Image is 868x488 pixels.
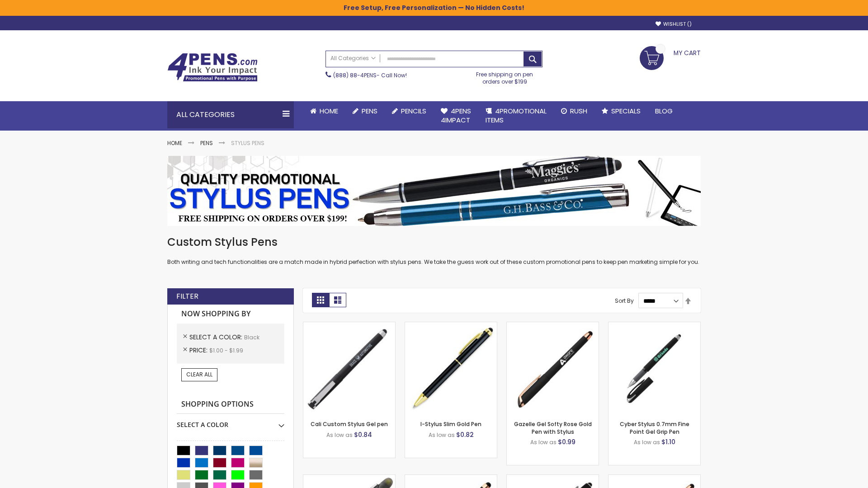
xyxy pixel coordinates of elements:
[333,71,407,79] span: - Call Now!
[456,430,474,439] span: $0.82
[514,420,592,435] a: Gazelle Gel Softy Rose Gold Pen with Stylus
[420,420,481,428] a: I-Stylus Slim Gold Pen
[405,474,497,482] a: Islander Softy Rose Gold Gel Pen with Stylus-Black
[189,333,244,342] span: Select A Color
[467,67,543,85] div: Free shipping on pen orders over $199
[656,21,692,28] a: Wishlist
[303,474,395,482] a: Souvenir® Jalan Highlighter Stylus Pen Combo-Black
[507,474,599,482] a: Custom Soft Touch® Metal Pens with Stylus-Black
[362,106,377,116] span: Pens
[354,430,372,439] span: $0.84
[609,322,700,414] img: Cyber Stylus 0.7mm Fine Point Gel Grip Pen-Black
[176,291,198,301] strong: Filter
[648,101,680,121] a: Blog
[177,395,284,414] strong: Shopping Options
[167,156,701,226] img: Stylus Pens
[405,322,497,414] img: I-Stylus Slim Gold-Black
[244,333,259,341] span: Black
[333,71,377,79] a: (888) 88-4PENS
[312,293,329,307] strong: Grid
[609,322,700,329] a: Cyber Stylus 0.7mm Fine Point Gel Grip Pen-Black
[609,474,700,482] a: Gazelle Gel Softy Rose Gold Pen with Stylus - ColorJet-Black
[507,322,599,329] a: Gazelle Gel Softy Rose Gold Pen with Stylus-Black
[326,431,353,439] span: As low as
[478,101,554,131] a: 4PROMOTIONALITEMS
[186,371,212,378] span: Clear All
[507,322,599,414] img: Gazelle Gel Softy Rose Gold Pen with Stylus-Black
[486,106,547,125] span: 4PROMOTIONAL ITEMS
[405,322,497,329] a: I-Stylus Slim Gold-Black
[303,322,395,414] img: Cali Custom Stylus Gel pen-Black
[615,297,634,305] label: Sort By
[189,346,209,355] span: Price
[611,106,641,116] span: Specials
[330,55,376,62] span: All Categories
[530,438,557,446] span: As low as
[167,235,701,249] h1: Custom Stylus Pens
[401,106,426,116] span: Pencils
[303,101,345,121] a: Home
[167,53,258,82] img: 4Pens Custom Pens and Promotional Products
[634,438,660,446] span: As low as
[661,437,675,446] span: $1.10
[177,414,284,429] div: Select A Color
[320,106,338,116] span: Home
[434,101,478,131] a: 4Pens4impact
[200,139,213,147] a: Pens
[326,51,380,66] a: All Categories
[620,420,689,435] a: Cyber Stylus 0.7mm Fine Point Gel Grip Pen
[441,106,471,125] span: 4Pens 4impact
[594,101,648,121] a: Specials
[231,139,264,147] strong: Stylus Pens
[177,305,284,324] strong: Now Shopping by
[181,368,217,381] a: Clear All
[167,139,182,147] a: Home
[570,106,587,116] span: Rush
[311,420,388,428] a: Cali Custom Stylus Gel pen
[167,235,701,266] div: Both writing and tech functionalities are a match made in hybrid perfection with stylus pens. We ...
[385,101,434,121] a: Pencils
[209,347,243,354] span: $1.00 - $1.99
[345,101,385,121] a: Pens
[167,101,294,128] div: All Categories
[655,106,673,116] span: Blog
[558,437,576,446] span: $0.99
[554,101,594,121] a: Rush
[303,322,395,329] a: Cali Custom Stylus Gel pen-Black
[429,431,455,439] span: As low as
